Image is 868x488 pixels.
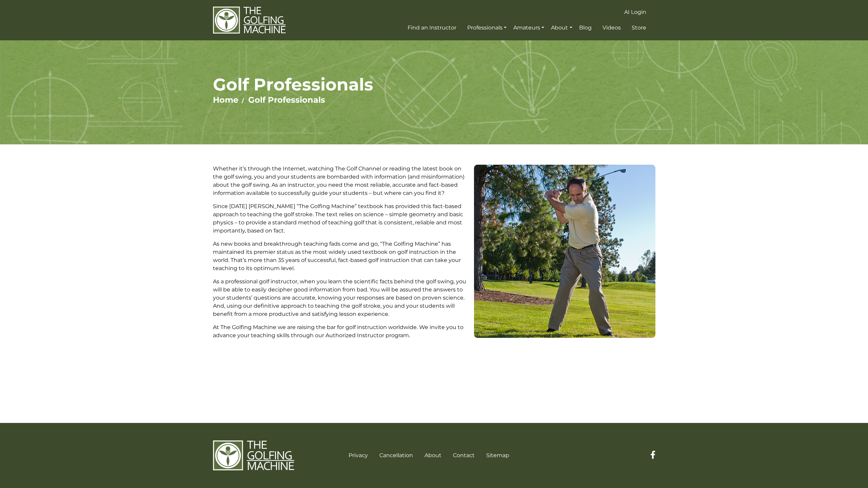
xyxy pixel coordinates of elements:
[579,24,592,31] span: Blog
[624,9,646,15] span: AI Login
[213,278,469,318] p: As a professional golf instructor, when you learn the scientific facts behind the golf swing, you...
[349,452,368,459] a: Privacy
[406,22,458,34] a: Find an Instructor
[213,240,469,272] p: As new books and breakthrough teaching fads come and go, “The Golfing Machine” has maintained its...
[512,22,546,34] a: Amateurs
[549,22,574,34] a: About
[623,6,648,18] a: AI Login
[601,22,623,34] a: Videos
[425,452,441,459] a: About
[213,74,655,95] h1: Golf Professionals
[603,24,621,31] span: Videos
[213,6,286,34] img: The Golfing Machine
[486,452,509,459] a: Sitemap
[213,95,238,105] a: Home
[577,22,593,34] a: Blog
[408,24,456,31] span: Find an Instructor
[466,22,508,34] a: Professionals
[632,24,646,31] span: Store
[630,22,648,34] a: Store
[213,165,469,197] p: Whether it’s through the Internet, watching The Golf Channel or reading the latest book on the go...
[213,440,294,471] img: The Golfing Machine
[453,452,475,459] a: Contact
[213,202,469,235] p: Since [DATE] [PERSON_NAME] “The Golfing Machine” textbook has provided this fact-based approach t...
[248,95,325,105] a: Golf Professionals
[213,323,469,340] p: At The Golfing Machine we are raising the bar for golf instruction worldwide. We invite you to ad...
[379,452,413,459] a: Cancellation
